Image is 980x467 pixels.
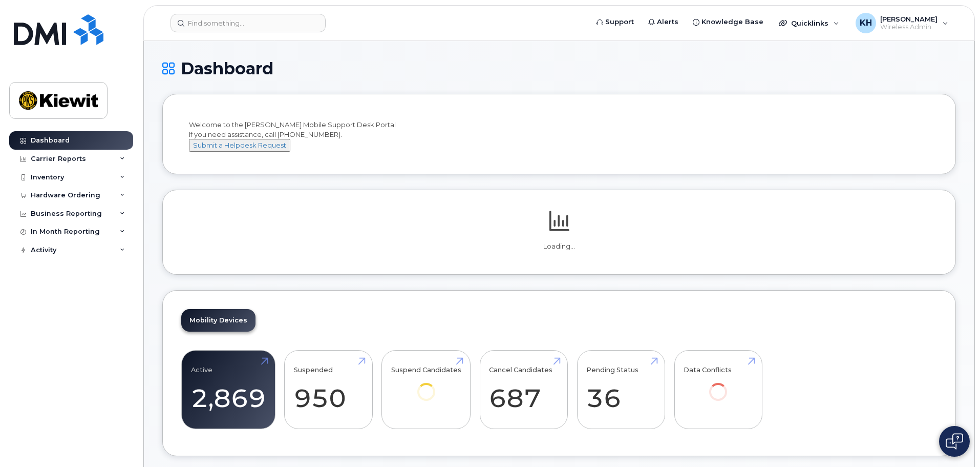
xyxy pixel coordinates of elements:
a: Data Conflicts [684,356,753,415]
a: Submit a Helpdesk Request [189,141,290,149]
div: Welcome to the [PERSON_NAME] Mobile Support Desk Portal If you need assistance, call [PHONE_NUMBER]. [189,120,929,152]
a: Mobility Devices [181,309,255,332]
img: Open chat [946,433,963,450]
a: Active 2,869 [191,356,266,423]
a: Pending Status 36 [586,356,655,423]
a: Cancel Candidates 687 [489,356,558,423]
button: Submit a Helpdesk Request [189,139,290,152]
p: Loading... [181,242,937,251]
a: Suspend Candidates [391,356,461,415]
h1: Dashboard [162,59,956,77]
a: Suspended 950 [294,356,363,423]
